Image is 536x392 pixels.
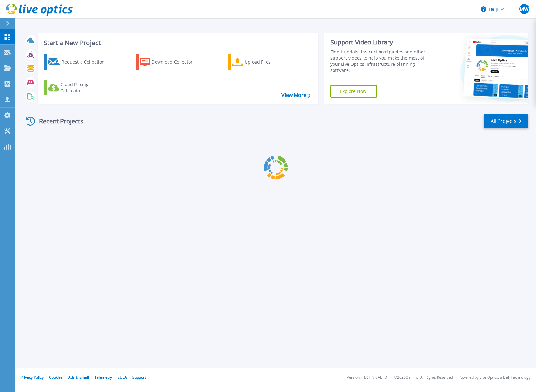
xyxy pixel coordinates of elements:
[44,54,113,70] a: Request a Collection
[330,49,434,73] div: Find tutorials, instructional guides and other support videos to help you make the most of your L...
[228,54,297,70] a: Upload Files
[484,114,528,128] a: All Projects
[330,85,377,98] a: Explore Now!
[330,38,434,46] div: Support Video Library
[60,81,110,94] div: Cloud Pricing Calculator
[24,114,92,129] div: Recent Projects
[94,375,112,380] a: Telemetry
[20,375,44,380] a: Privacy Policy
[152,56,201,68] div: Download Collector
[61,56,111,68] div: Request a Collection
[68,375,89,380] a: Ads & Email
[520,6,529,11] span: MW
[459,376,530,380] li: Powered by Live Optics, a Dell Technology
[347,376,388,380] li: Version: [TECHNICAL_ID]
[118,375,127,380] a: EULA
[132,375,146,380] a: Support
[49,375,63,380] a: Cookies
[44,40,310,46] h3: Start a New Project
[394,376,453,380] li: © 2025 Dell Inc. All Rights Reserved
[44,80,113,95] a: Cloud Pricing Calculator
[245,56,294,68] div: Upload Files
[281,92,310,98] a: View More
[136,54,205,70] a: Download Collector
